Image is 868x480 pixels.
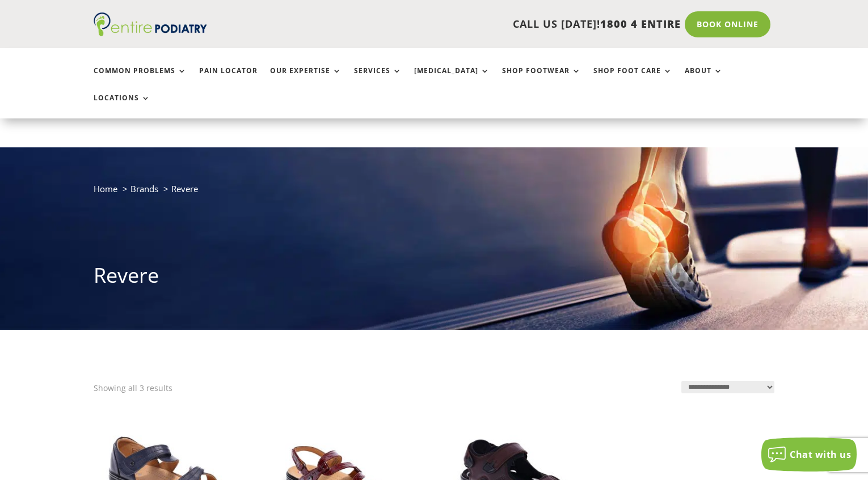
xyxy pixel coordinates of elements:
h1: Revere [94,261,774,295]
a: Home [94,183,117,194]
a: [MEDICAL_DATA] [414,67,490,91]
button: Chat with us [761,437,857,471]
p: CALL US [DATE]! [251,17,681,32]
a: Book Online [685,11,770,37]
a: Our Expertise [270,67,342,91]
img: logo (1) [94,12,207,36]
a: Brands [130,183,158,194]
a: Pain Locator [199,67,258,91]
select: Shop order [681,381,774,393]
a: Locations [94,94,150,118]
a: Entire Podiatry [94,27,207,39]
a: Common Problems [94,67,187,91]
span: Chat with us [790,448,851,461]
p: Showing all 3 results [94,381,172,396]
a: Services [354,67,402,91]
a: Shop Foot Care [593,67,672,91]
span: Revere [171,183,198,194]
a: Shop Footwear [502,67,581,91]
a: About [685,67,723,91]
span: 1800 4 ENTIRE [600,17,681,31]
nav: breadcrumb [94,181,774,205]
